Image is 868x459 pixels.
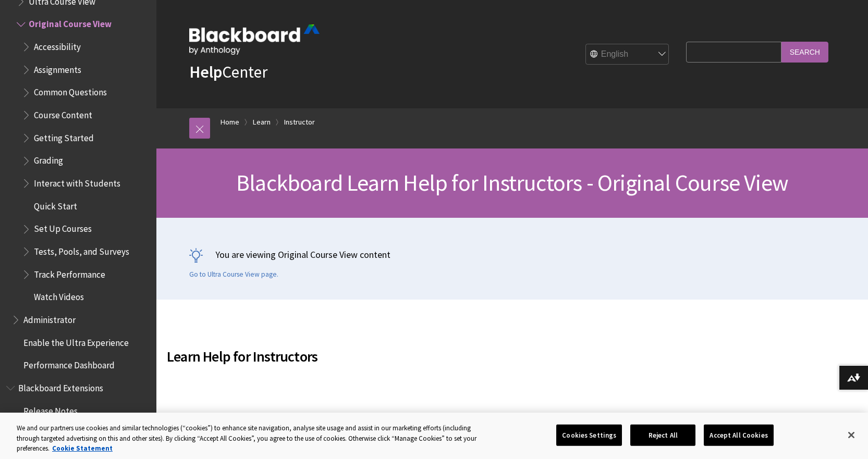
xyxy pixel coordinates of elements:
[34,266,105,280] span: Track Performance
[18,379,103,393] span: Blackboard Extensions
[34,220,92,234] span: Set Up Courses
[781,42,828,62] input: Search
[189,270,278,279] a: Go to Ultra Course View page.
[586,44,669,65] select: Site Language Selector
[167,345,703,367] span: Learn Help for Instructors
[189,61,222,82] strong: Help
[189,24,320,55] img: Blackboard by Anthology
[23,402,78,416] span: Release Notes
[34,106,92,120] span: Course Content
[34,243,129,257] span: Tests, Pools, and Surveys
[34,129,94,143] span: Getting Started
[556,424,622,446] button: Cookies Settings
[236,168,788,197] span: Blackboard Learn Help for Instructors - Original Course View
[17,423,478,454] div: We and our partners use cookies and similar technologies (“cookies”) to enhance site navigation, ...
[704,424,773,446] button: Accept All Cookies
[23,311,76,325] span: Administrator
[23,334,129,348] span: Enable the Ultra Experience
[29,16,112,30] span: Original Course View
[34,84,107,98] span: Common Questions
[23,357,115,371] span: Performance Dashboard
[34,197,77,212] span: Quick Start
[34,152,63,166] span: Grading
[34,289,84,303] span: Watch Videos
[840,424,863,446] button: Close
[189,61,267,82] a: HelpCenter
[630,424,695,446] button: Reject All
[34,38,81,52] span: Accessibility
[189,248,836,261] p: You are viewing Original Course View content
[34,175,120,189] span: Interact with Students
[253,116,271,129] a: Learn
[52,444,113,453] a: More information about your privacy, opens in a new tab
[284,116,315,129] a: Instructor
[34,61,81,75] span: Assignments
[221,116,239,129] a: Home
